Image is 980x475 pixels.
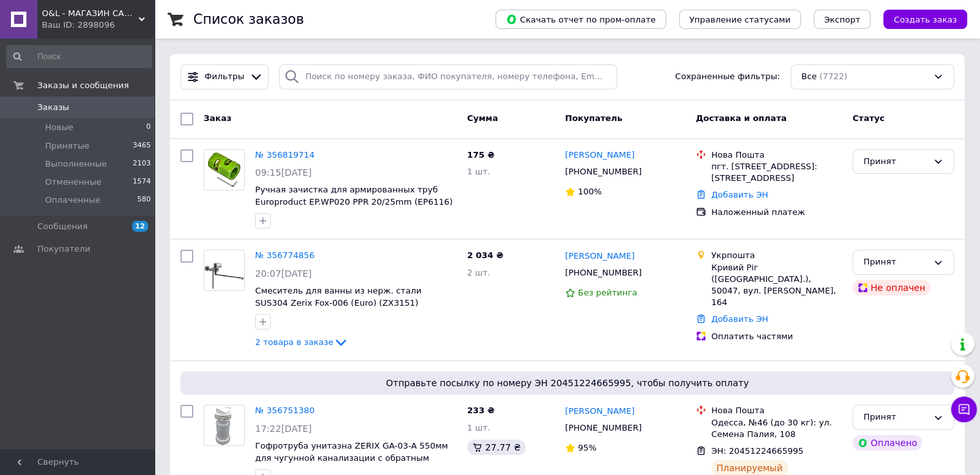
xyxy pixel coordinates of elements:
h1: Список заказов [193,12,304,27]
span: Сохраненные фильтры: [675,71,780,83]
span: Создать заказ [894,15,957,24]
a: Создать заказ [870,14,967,24]
span: 175 ₴ [467,150,495,160]
div: Укрпошта [711,250,842,261]
a: Фото товару [204,405,245,446]
span: O&L - МАГАЗИН САНТЕХНИКИ И ОТОПЛЕНИЯ [42,8,139,19]
span: 233 ₴ [467,405,495,415]
span: Покупатель [565,113,622,123]
span: Доставка и оплата [696,113,787,123]
span: 1574 [133,176,151,188]
div: Одесса, №46 (до 30 кг): ул. Семена Палия, 108 [711,417,842,440]
div: пгт. [STREET_ADDRESS]: [STREET_ADDRESS] [711,161,842,184]
span: 2 034 ₴ [467,250,503,260]
div: Кривий Ріг ([GEOGRAPHIC_DATA].), 50047, вул. [PERSON_NAME], 164 [711,262,842,309]
span: 2 шт. [467,268,490,277]
button: Управление статусами [679,10,801,29]
span: [PHONE_NUMBER] [565,167,642,176]
img: Фото товару [204,150,244,190]
span: ЭН: 20451224665995 [711,446,803,456]
span: [PHONE_NUMBER] [565,423,642,433]
a: Ручная зачистка для армированных труб Europroduct EP.WP020 PPR 20/25mm (EP6116) [255,185,452,207]
span: 2 товара в заказе [255,337,333,347]
button: Экспорт [814,10,870,29]
div: Принят [863,256,928,269]
a: № 356819714 [255,150,314,160]
a: Фото товару [204,250,245,291]
span: Отправьте посылку по номеру ЭН 20451224665995, чтобы получить оплату [186,377,949,389]
span: 0 [146,122,151,133]
div: Оплачено [852,435,922,451]
a: Гофротруба унитазна ZERIX GA-03-A 550мм для чугунной канализации с обратным клапаном (ZX5606) [255,441,448,474]
span: [PHONE_NUMBER] [565,268,642,277]
span: 17:22[DATE] [255,424,312,434]
a: Смеситель для ванны из нерж. стали SUS304 Zerix Fox-006 (Euro) (ZX3151) [255,286,421,308]
a: [PERSON_NAME] [565,250,635,263]
div: Оплатить частями [711,331,842,342]
span: Экспорт [824,15,860,24]
img: Фото товару [204,250,244,290]
a: № 356751380 [255,405,314,415]
a: 2 товара в заказе [255,337,349,347]
span: Все [802,71,817,83]
span: (7722) [820,71,847,81]
div: 27.77 ₴ [467,440,526,455]
span: Управление статусами [689,15,791,24]
span: 09:15[DATE] [255,167,312,178]
span: Статус [852,113,885,123]
span: 580 [137,194,151,206]
span: 20:07[DATE] [255,268,312,279]
span: Заказ [204,113,231,123]
span: Заказы и сообщения [37,80,129,91]
div: Ваш ID: 2898096 [42,19,155,31]
span: Сумма [467,113,498,123]
div: Нова Пошта [711,149,842,161]
a: [PERSON_NAME] [565,149,635,162]
button: Чат с покупателем [951,396,977,422]
div: Нова Пошта [711,405,842,416]
span: 95% [578,443,597,452]
a: Добавить ЭН [711,314,768,324]
span: Без рейтинга [578,288,637,297]
div: Принят [863,411,928,424]
div: Наложенный платеж [711,207,842,218]
span: Оплаченные [45,194,101,206]
a: Фото товару [204,149,245,191]
span: Выполненные [45,158,107,170]
span: Скачать отчет по пром-оплате [506,14,656,25]
div: Принят [863,155,928,169]
a: № 356774856 [255,250,314,260]
button: Скачать отчет по пром-оплате [495,10,666,29]
img: Фото товару [204,405,244,445]
span: 100% [578,187,602,196]
span: Заказы [37,102,69,113]
span: 2103 [133,158,151,170]
a: [PERSON_NAME] [565,405,635,418]
span: Принятые [45,140,90,152]
span: Фильтры [205,71,245,83]
span: Отмененные [45,176,101,188]
button: Создать заказ [883,10,967,29]
input: Поиск [6,45,152,68]
span: 1 шт. [467,423,490,433]
span: Новые [45,122,73,133]
span: Сообщения [37,221,88,232]
span: Покупатели [37,243,90,255]
span: 3465 [133,140,151,152]
input: Поиск по номеру заказа, ФИО покупателя, номеру телефона, Email, номеру накладной [279,64,617,89]
div: Не оплачен [852,280,930,295]
span: 1 шт. [467,167,490,176]
span: 12 [132,221,148,232]
a: Добавить ЭН [711,190,768,200]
